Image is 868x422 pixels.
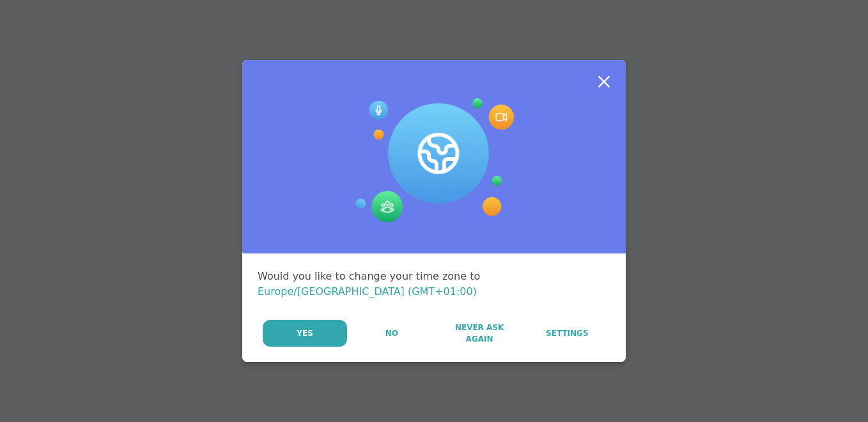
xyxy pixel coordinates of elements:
[263,320,347,347] button: Yes
[348,320,435,347] button: No
[297,328,313,339] span: Yes
[524,320,610,347] a: Settings
[354,98,514,223] img: Session Experience
[258,285,477,298] span: Europe/[GEOGRAPHIC_DATA] (GMT+01:00)
[258,269,610,299] div: Would you like to change your time zone to
[442,322,516,345] span: Never Ask Again
[546,328,589,339] span: Settings
[385,328,398,339] span: No
[436,320,522,347] button: Never Ask Again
